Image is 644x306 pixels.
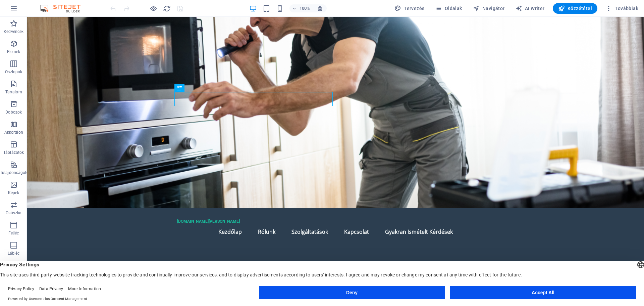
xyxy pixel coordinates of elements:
[605,5,638,12] span: Továbbiak
[473,5,505,12] span: Navigátor
[6,210,21,216] p: Csúszka
[300,4,310,12] h6: 100%
[392,3,427,14] button: Tervezés
[7,49,20,54] p: Elemek
[317,5,323,11] i: Átméretezés esetén automatikusan beállítja a nagyítási szintet a választott eszköznek megfelelően.
[435,5,462,12] span: Oldalak
[163,5,171,12] i: Weboldal újratöltése
[553,3,597,14] button: Közzététel
[558,5,592,12] span: Közzététel
[516,5,545,12] span: AI Writer
[163,4,171,12] button: reload
[5,69,22,75] p: Oszlopok
[513,3,547,14] button: AI Writer
[8,251,20,256] p: Lábléc
[394,5,425,12] span: Tervezés
[470,3,507,14] button: Navigátor
[4,29,23,34] p: Kedvencek
[3,150,24,155] p: Táblázatok
[5,89,22,95] p: Tartalom
[5,110,22,115] p: Dobozok
[603,3,641,14] button: Továbbiak
[149,4,157,12] button: Kattintson ide az előnézeti módból való kilépéshez és a szerkesztés folytatásához
[432,3,465,14] button: Oldalak
[8,190,19,195] p: Képek
[8,230,19,236] p: Fejléc
[392,3,427,14] div: Tervezés (Ctrl+Alt+Y)
[289,4,313,12] button: 100%
[4,130,23,135] p: Akkordion
[39,4,89,12] img: Editor Logo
